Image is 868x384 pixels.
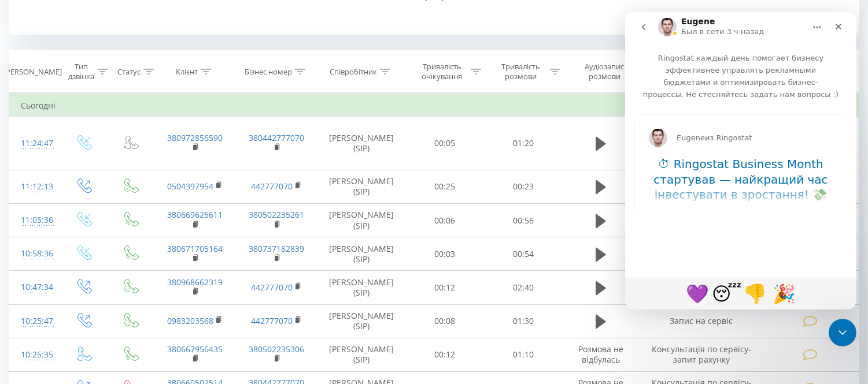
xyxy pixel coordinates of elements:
td: Консультація по сервісу-запит рахунку [638,338,764,371]
div: Бізнес номер [245,67,292,77]
div: Тип дзвінка [68,62,94,81]
td: 00:08 [405,304,484,338]
span: Розмова не відбулась [578,344,623,365]
td: [PERSON_NAME] (SIP) [317,304,405,338]
td: 00:54 [484,237,563,271]
td: 00:56 [484,204,563,237]
a: 380502235261 [249,209,304,220]
div: Тривалість очікування [416,62,468,81]
td: 01:20 [484,117,563,170]
div: 10:25:35 [21,344,48,366]
iframe: Intercom live chat [625,12,856,310]
td: 00:23 [484,170,563,203]
a: 380968662319 [167,277,223,288]
td: 00:03 [405,237,484,271]
a: 0983203568 [167,315,213,326]
div: [PERSON_NAME] [3,67,62,77]
a: 442777070 [251,282,293,293]
td: Сьогодні [9,94,859,117]
iframe: Intercom live chat [829,319,856,346]
td: Запис на сервіс [638,304,764,338]
div: 11:24:47 [21,132,48,155]
a: 380502235306 [249,344,304,355]
td: 00:25 [405,170,484,203]
a: 0504397954 [167,181,213,192]
div: Аудіозапис розмови [573,62,636,81]
td: [PERSON_NAME] (SIP) [317,237,405,271]
td: 01:10 [484,338,563,371]
div: Статус [117,67,141,77]
a: 380442777070 [249,132,304,143]
div: 10:25:47 [21,310,48,333]
td: [PERSON_NAME] (SIP) [317,170,405,203]
a: 442777070 [251,315,293,326]
td: 00:12 [405,338,484,371]
a: 380669625611 [167,209,223,220]
a: 380671705164 [167,243,223,254]
div: 10:47:34 [21,276,48,299]
div: 11:05:36 [21,209,48,232]
a: 442777070 [251,181,293,192]
td: 00:06 [405,204,484,237]
td: [PERSON_NAME] (SIP) [317,338,405,371]
div: Клієнт [176,67,198,77]
div: Тривалість розмови [494,62,546,81]
td: 00:05 [405,117,484,170]
div: Співробітник [330,67,377,77]
a: 380667956435 [167,344,223,355]
td: 00:12 [405,271,484,304]
a: 380972856590 [167,132,223,143]
td: [PERSON_NAME] (SIP) [317,204,405,237]
td: 01:30 [484,304,563,338]
td: [PERSON_NAME] (SIP) [317,271,405,304]
td: [PERSON_NAME] (SIP) [317,117,405,170]
div: 10:58:36 [21,243,48,265]
a: 380737182839 [249,243,304,254]
td: 02:40 [484,271,563,304]
div: 11:12:13 [21,176,48,198]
